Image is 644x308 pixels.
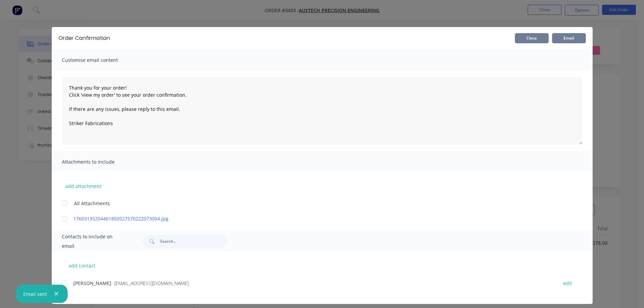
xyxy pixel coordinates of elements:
span: All Attachments [74,200,110,207]
textarea: Thank you for your order! Click 'view my order' to see your order confirmation. If there are any ... [62,77,582,145]
button: add attachment [62,181,105,191]
input: Search... [160,235,227,248]
span: [PERSON_NAME] [73,280,111,286]
span: Attachments to include [62,157,136,167]
button: add contact [62,260,102,270]
div: Order Confirmation [58,34,110,42]
span: Contacts to include on email [62,232,126,251]
button: Email [552,33,586,43]
button: edit [559,279,576,288]
div: Email sent [23,290,47,298]
button: Close [515,33,549,43]
a: 17603135204461850527570222073004.jpg [73,215,551,222]
span: - [EMAIL_ADDRESS][DOMAIN_NAME] [111,280,189,286]
span: Customise email content [62,55,136,65]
